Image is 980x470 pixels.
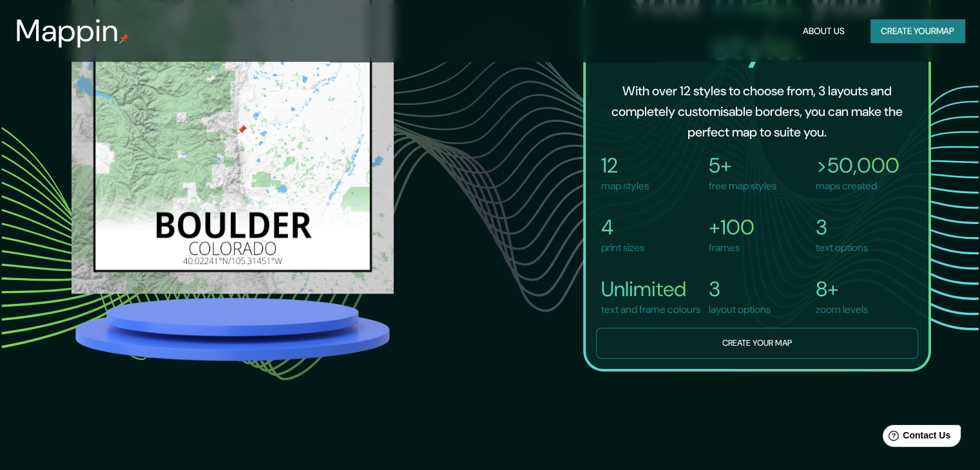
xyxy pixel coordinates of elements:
h4: 4 [601,214,644,240]
p: text and frame colours [601,302,700,317]
img: platform.png [72,294,394,365]
iframe: Help widget launcher [865,420,966,456]
p: free map styles [709,178,776,194]
h4: 3 [816,214,868,240]
button: About Us [798,19,850,43]
p: frames [709,240,754,256]
p: text options [816,240,868,256]
h4: Unlimited [601,276,700,302]
p: maps created [816,178,899,194]
h4: +100 [709,214,754,240]
p: map styles [601,178,649,194]
h4: 5+ [709,153,776,178]
h4: 12 [601,153,649,178]
p: layout options [709,302,771,317]
h6: With over 12 styles to choose from, 3 layouts and completely customisable borders, you can make t... [606,80,908,142]
h3: Mappin [15,13,119,49]
h4: >50,000 [816,153,899,178]
p: zoom levels [816,302,868,317]
h4: 8+ [816,276,868,302]
button: Create yourmap [870,19,965,43]
button: Create your map [596,328,918,359]
p: print sizes [601,240,644,256]
img: mappin-pin [119,33,130,44]
h4: 3 [709,276,771,302]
